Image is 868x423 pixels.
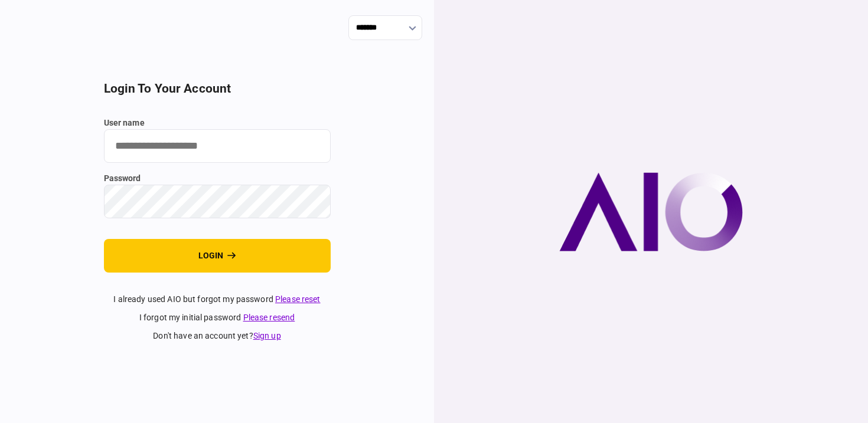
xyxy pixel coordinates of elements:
label: password [104,172,331,185]
img: AIO company logo [559,172,743,251]
div: don't have an account yet ? [104,330,331,342]
a: Please resend [243,313,295,322]
input: show language options [348,15,422,40]
button: login [104,239,331,273]
input: password [104,185,331,218]
a: Please reset [275,294,321,304]
div: I already used AIO but forgot my password [104,293,331,306]
input: user name [104,129,331,163]
label: user name [104,117,331,129]
a: Sign up [253,331,281,340]
h2: login to your account [104,81,331,96]
div: I forgot my initial password [104,311,331,324]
